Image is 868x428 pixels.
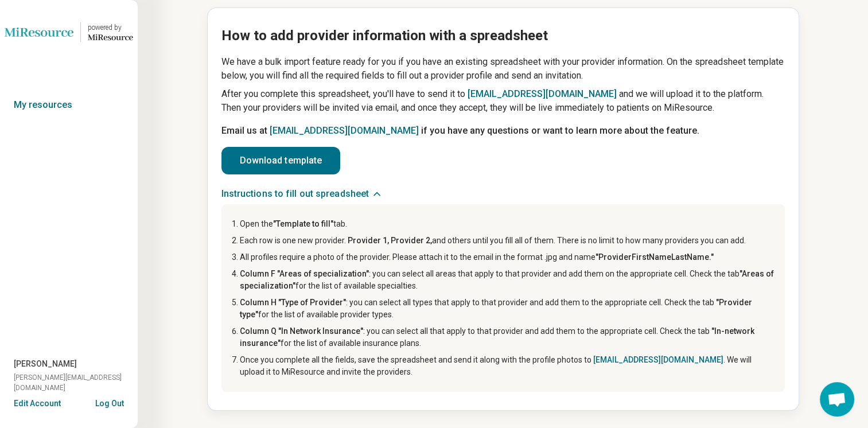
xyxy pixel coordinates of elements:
a: [EMAIL_ADDRESS][DOMAIN_NAME] [270,125,419,136]
li: : you can select all that apply to that provider and add them to the appropriate cell. Check the ... [240,325,776,349]
span: Column Q "In Network Insurance" [240,326,363,336]
p: Email us at if you have any questions or want to learn more about the feature. [221,124,699,138]
img: Lions [5,18,73,46]
span: [PERSON_NAME][EMAIL_ADDRESS][DOMAIN_NAME] [14,372,138,393]
li: Each row is one new provider. and others until you fill all of them. There is no limit to how man... [240,235,776,247]
a: [EMAIL_ADDRESS][DOMAIN_NAME] [468,88,617,99]
li: : you can select all areas that apply to that provider and add them on the appropriate cell. Chec... [240,268,776,292]
li: Open the tab. [240,218,776,230]
span: "Areas of specialization" [240,269,774,290]
a: Download template [221,147,341,174]
span: Provider 1, Provider 2, [348,236,432,245]
button: Edit Account [14,398,61,410]
span: Column H "Type of Provider" [240,298,346,307]
a: [EMAIL_ADDRESS][DOMAIN_NAME] [593,355,723,364]
button: Instructions to fill out spreadsheet [221,188,379,200]
span: "Provider type" [240,298,752,319]
li: All profiles require a photo of the provider. Please attach it to the email in the format .jpg an... [240,251,776,263]
h2: How to add provider information with a spreadsheet [221,26,548,46]
a: Lionspowered by [5,18,133,46]
p: After you complete this spreadsheet, you'll have to send it to and we will upload it to the platf... [221,87,785,115]
div: powered by [88,22,133,33]
span: "ProviderFirstNameLastName." [595,252,714,262]
span: [PERSON_NAME] [14,358,77,370]
a: Open chat [820,382,854,417]
p: We have a bulk import feature ready for you if you have an existing spreadsheet with your provide... [221,55,785,83]
span: "Template to fill" [273,219,333,228]
span: Column F "Areas of specialization" [240,269,369,278]
span: "In-network insurance" [240,326,754,348]
li: Once you complete all the fields, save the spreadsheet and send it along with the profile photos ... [240,354,776,378]
button: Log Out [95,398,124,407]
li: : you can select all types that apply to that provider and add them to the appropriate cell. Chec... [240,297,776,321]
